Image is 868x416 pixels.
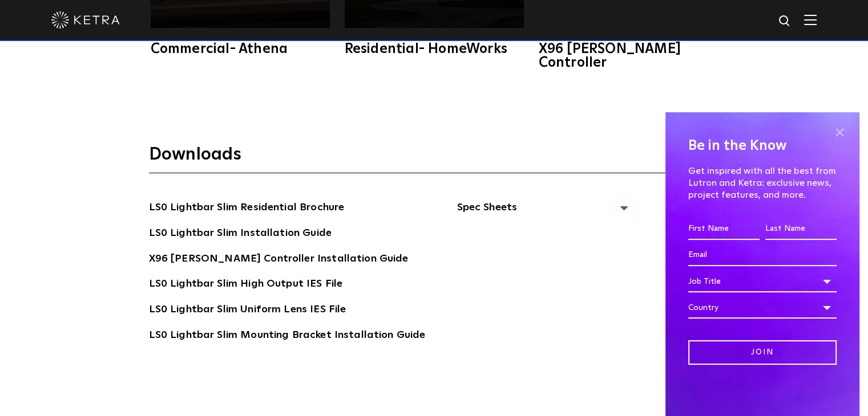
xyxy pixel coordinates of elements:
[765,218,837,240] input: Last Name
[149,251,409,269] a: X96 [PERSON_NAME] Controller Installation Guide
[539,42,718,70] div: X96 [PERSON_NAME] Controller
[778,14,792,28] img: search icon
[688,271,837,292] div: Job Title
[688,135,837,157] h4: Be in the Know
[149,276,343,294] a: LS0 Lightbar Slim High Output IES File
[51,11,120,28] img: ketra-logo-2019-white
[149,199,345,218] a: LS0 Lightbar Slim Residential Brochure
[345,42,524,56] div: Residential- HomeWorks
[457,199,628,225] span: Spec Sheets
[804,14,817,25] img: Hamburger%20Nav.svg
[149,301,346,320] a: LS0 Lightbar Slim Uniform Lens IES File
[151,42,330,56] div: Commercial- Athena
[688,297,837,319] div: Country
[688,218,760,240] input: First Name
[149,144,720,173] h3: Downloads
[688,165,837,201] p: Get inspired with all the best from Lutron and Ketra: exclusive news, project features, and more.
[688,340,837,365] input: Join
[149,327,426,345] a: LS0 Lightbar Slim Mounting Bracket Installation Guide
[149,225,332,243] a: LS0 Lightbar Slim Installation Guide
[688,244,837,266] input: Email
